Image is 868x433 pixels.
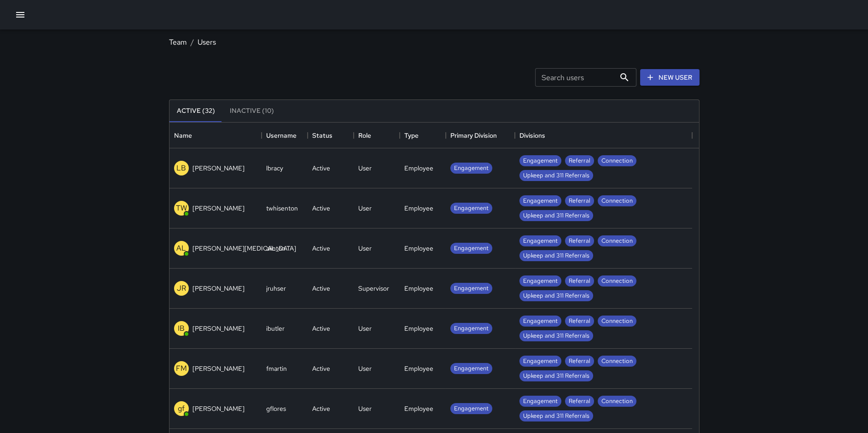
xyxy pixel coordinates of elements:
[266,204,298,213] div: twhisenton
[266,324,285,333] div: ibutler
[598,237,636,246] span: Connection
[266,123,297,148] div: Username
[404,204,433,213] div: Employee
[358,364,372,373] div: User
[519,372,593,380] span: Upkeep and 311 Referrals
[358,404,372,413] div: User
[519,252,593,260] span: Upkeep and 311 Referrals
[358,123,371,148] div: Role
[400,123,446,148] div: Type
[450,244,492,253] span: Engagement
[404,404,433,413] div: Employee
[266,284,286,293] div: jruhser
[176,203,187,214] p: TW
[519,171,593,180] span: Upkeep and 311 Referrals
[450,364,492,373] span: Engagement
[178,403,185,414] p: gf
[404,284,433,293] div: Employee
[174,123,192,148] div: Name
[312,123,332,148] div: Status
[192,324,245,333] p: [PERSON_NAME]
[565,237,594,246] span: Referral
[178,323,185,334] p: IB
[446,123,515,148] div: Primary Division
[262,123,308,148] div: Username
[450,404,492,413] span: Engagement
[358,284,389,293] div: Supervisor
[519,157,561,165] span: Engagement
[404,164,433,173] div: Employee
[312,324,330,333] div: Active
[354,123,400,148] div: Role
[404,123,419,148] div: Type
[519,357,561,366] span: Engagement
[450,324,492,333] span: Engagement
[192,404,245,413] p: [PERSON_NAME]
[519,211,593,220] span: Upkeep and 311 Referrals
[519,237,561,246] span: Engagement
[177,283,186,294] p: JR
[169,100,222,122] button: Active (32)
[312,404,330,413] div: Active
[312,244,330,253] div: Active
[565,317,594,326] span: Referral
[176,363,187,374] p: FM
[198,37,216,47] a: Users
[598,397,636,406] span: Connection
[266,244,285,253] div: alinton
[176,243,186,254] p: AL
[358,244,372,253] div: User
[358,164,372,173] div: User
[450,284,492,293] span: Engagement
[450,123,497,148] div: Primary Division
[598,357,636,366] span: Connection
[598,197,636,205] span: Connection
[598,157,636,165] span: Connection
[266,404,286,413] div: gflores
[169,123,262,148] div: Name
[358,324,372,333] div: User
[519,397,561,406] span: Engagement
[519,412,593,421] span: Upkeep and 311 Referrals
[598,277,636,286] span: Connection
[598,317,636,326] span: Connection
[565,357,594,366] span: Referral
[312,164,330,173] div: Active
[192,284,245,293] p: [PERSON_NAME]
[565,397,594,406] span: Referral
[519,277,561,286] span: Engagement
[312,204,330,213] div: Active
[565,277,594,286] span: Referral
[308,123,354,148] div: Status
[565,157,594,165] span: Referral
[404,244,433,253] div: Employee
[404,364,433,373] div: Employee
[519,292,593,300] span: Upkeep and 311 Referrals
[192,244,296,253] p: [PERSON_NAME][MEDICAL_DATA]
[515,123,692,148] div: Divisions
[450,164,492,173] span: Engagement
[266,364,287,373] div: fmartin
[450,204,492,213] span: Engagement
[266,164,283,173] div: lbracy
[519,123,545,148] div: Divisions
[312,364,330,373] div: Active
[404,324,433,333] div: Employee
[192,204,245,213] p: [PERSON_NAME]
[191,37,194,48] li: /
[192,164,245,173] p: [PERSON_NAME]
[169,37,187,47] a: Team
[519,332,593,340] span: Upkeep and 311 Referrals
[312,284,330,293] div: Active
[565,197,594,205] span: Referral
[519,197,561,205] span: Engagement
[640,69,699,86] a: New User
[519,317,561,326] span: Engagement
[358,204,372,213] div: User
[176,163,186,174] p: LB
[222,100,281,122] button: Inactive (10)
[192,364,245,373] p: [PERSON_NAME]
